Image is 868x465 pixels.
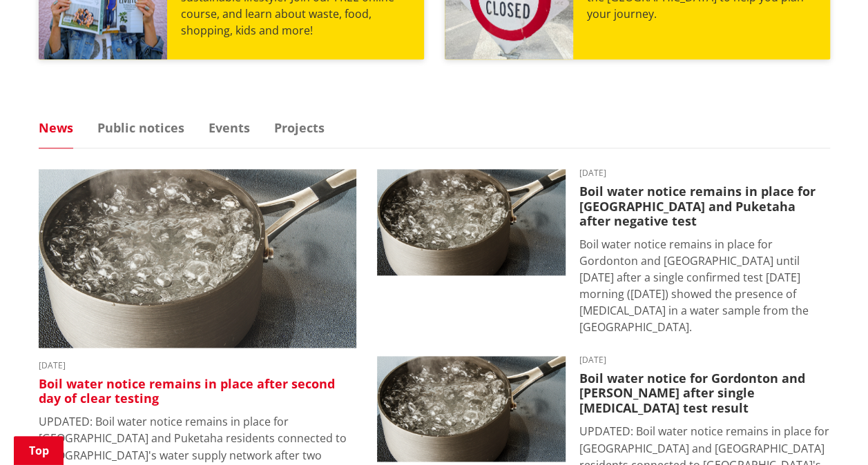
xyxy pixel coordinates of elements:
a: Projects [274,121,325,134]
h3: Boil water notice remains in place after second day of clear testing [39,377,356,406]
img: boil water notice [377,356,566,462]
a: Events [209,121,250,134]
time: [DATE] [579,169,830,177]
h3: Boil water notice remains in place for [GEOGRAPHIC_DATA] and Puketaha after negative test [579,184,830,229]
a: Top [14,436,64,465]
p: Boil water notice remains in place for Gordonton and [GEOGRAPHIC_DATA] until [DATE] after a singl... [579,236,830,335]
iframe: Messenger Launcher [804,407,854,457]
a: Public notices [97,121,184,134]
time: [DATE] [579,356,830,364]
a: News [39,121,73,134]
img: boil water notice [39,169,356,348]
a: boil water notice gordonton puketaha [DATE] Boil water notice remains in place for [GEOGRAPHIC_DA... [377,169,830,335]
img: boil water notice [377,169,566,275]
time: [DATE] [39,362,356,370]
h3: Boil water notice for Gordonton and [PERSON_NAME] after single [MEDICAL_DATA] test result [579,371,830,416]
